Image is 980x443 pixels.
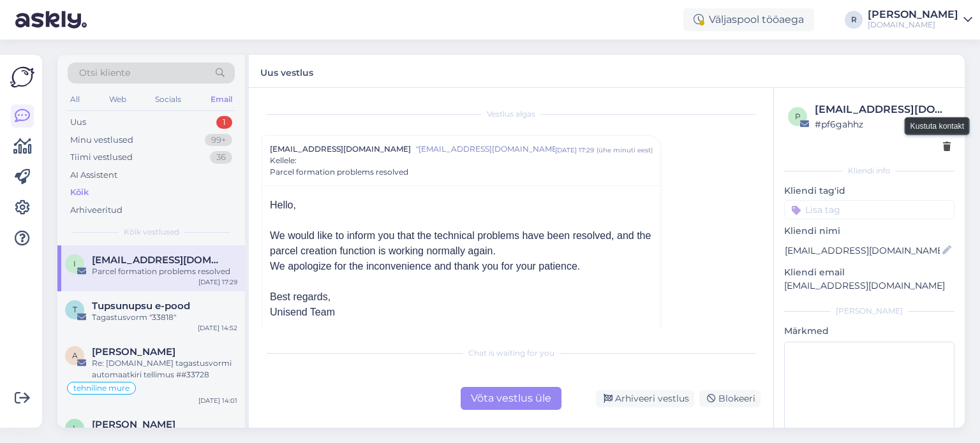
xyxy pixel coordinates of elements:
[92,312,237,323] div: Tagastusvorm "33818"
[784,200,954,219] input: Lisa tag
[10,65,34,89] img: Askly Logo
[73,305,77,314] span: T
[461,387,561,410] div: Võta vestlus üle
[72,351,78,360] span: A
[152,91,184,108] div: Socials
[92,300,190,312] span: Tupsunupsu e-pood
[784,224,954,238] p: Kliendi nimi
[260,62,313,80] label: Uus vestlus
[92,419,175,430] span: Liisi Tamela
[70,186,89,199] div: Kõik
[270,156,297,165] span: Kellele :
[205,134,232,147] div: 99+
[70,169,117,182] div: AI Assistent
[73,259,76,268] span: i
[262,347,761,359] div: Chat is waiting for you
[270,307,335,317] span: Unisend Team
[68,91,82,108] div: All
[70,134,133,147] div: Minu vestlused
[845,11,863,29] div: R
[270,166,408,178] span: Parcel formation problems resolved
[784,305,954,317] div: [PERSON_NAME]
[910,120,964,131] small: Kustuta kontakt
[270,261,580,272] span: We apologize for the inconvenience and thank you for your patience.
[73,423,77,433] span: L
[262,108,761,120] div: Vestlus algas
[107,91,129,108] div: Web
[79,66,130,80] span: Otsi kliente
[92,266,237,277] div: Parcel formation problems resolved
[555,145,594,155] div: [DATE] 17:29
[815,102,951,117] div: [EMAIL_ADDRESS][DOMAIN_NAME]
[795,112,801,121] span: p
[92,254,225,266] span: integrations@unisend.ee
[208,91,235,108] div: Email
[270,291,330,302] span: Best regards,
[868,20,958,30] div: [DOMAIN_NAME]
[416,143,555,155] span: "[EMAIL_ADDRESS][DOMAIN_NAME]"
[216,116,232,129] div: 1
[210,151,232,164] div: 36
[70,204,122,217] div: Arhiveeritud
[683,8,814,31] div: Väljaspool tööaega
[699,390,761,407] div: Blokeeri
[784,279,954,293] p: [EMAIL_ADDRESS][DOMAIN_NAME]
[815,117,951,131] div: # pf6gahhz
[784,165,954,177] div: Kliendi info
[868,10,958,20] div: [PERSON_NAME]
[785,243,940,258] input: Lisa nimi
[73,384,130,392] span: tehniline mure
[784,184,954,198] p: Kliendi tag'id
[198,396,237,405] div: [DATE] 14:01
[198,277,237,287] div: [DATE] 17:29
[784,266,954,279] p: Kliendi email
[270,230,651,256] span: We would like to inform you that the technical problems have been resolved, and the parcel creati...
[198,323,237,333] div: [DATE] 14:52
[784,324,954,338] p: Märkmed
[270,200,296,210] span: Hello,
[70,116,86,129] div: Uus
[270,143,411,155] span: [EMAIL_ADDRESS][DOMAIN_NAME]
[70,151,133,164] div: Tiimi vestlused
[596,390,694,407] div: Arhiveeri vestlus
[868,10,972,30] a: [PERSON_NAME][DOMAIN_NAME]
[597,145,653,155] div: ( ühe minuti eest )
[92,346,175,358] span: Annika Sharai
[124,226,179,238] span: Kõik vestlused
[92,358,237,381] div: Re: [DOMAIN_NAME] tagastusvormi automaatkiri tellimus ##33728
